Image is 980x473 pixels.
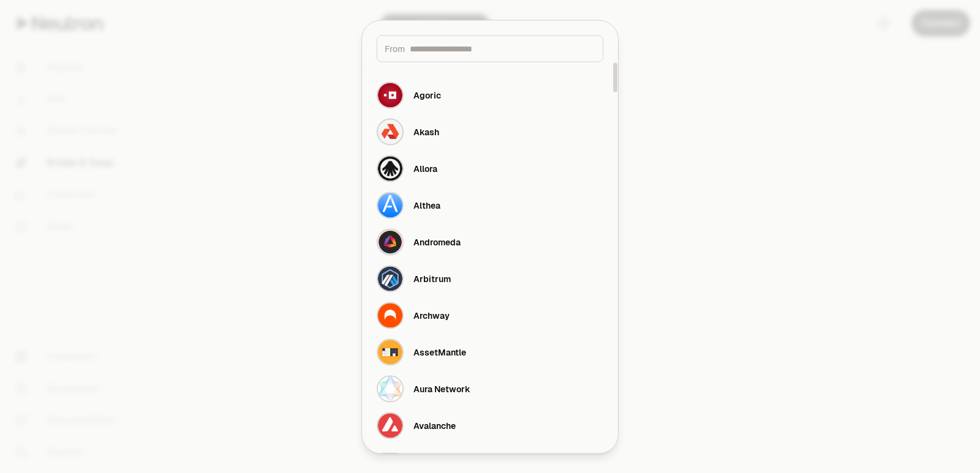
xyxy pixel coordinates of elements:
div: Andromeda [413,236,461,248]
img: Avalanche Logo [378,413,402,438]
div: AssetMantle [413,346,466,358]
div: Archway [413,309,450,321]
div: Agoric [413,89,441,101]
div: Allora [413,162,437,174]
img: Andromeda Logo [378,229,402,254]
button: Arbitrum LogoArbitrum [369,260,611,297]
span: From [385,42,405,54]
img: Akash Logo [378,119,402,144]
button: AssetMantle LogoAssetMantle [369,333,611,370]
button: Althea LogoAlthea [369,187,611,223]
div: Althea [413,199,440,211]
button: Akash LogoAkash [369,113,611,150]
button: Andromeda LogoAndromeda [369,223,611,260]
img: Agoric Logo [378,83,402,107]
div: Akash [413,125,439,138]
div: Aura Network [413,382,470,395]
button: Archway LogoArchway [369,297,611,333]
img: Aura Network Logo [378,376,402,401]
button: Aura Network LogoAura Network [369,370,611,407]
button: Agoric LogoAgoric [369,76,611,113]
div: Arbitrum [413,272,451,285]
button: Avalanche LogoAvalanche [369,407,611,444]
button: Allora LogoAllora [369,150,611,187]
img: Arbitrum Logo [378,266,402,291]
img: Archway Logo [378,303,402,327]
div: Avalanche [413,419,456,431]
img: AssetMantle Logo [378,340,402,364]
img: Allora Logo [378,156,402,181]
img: Althea Logo [378,193,402,217]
